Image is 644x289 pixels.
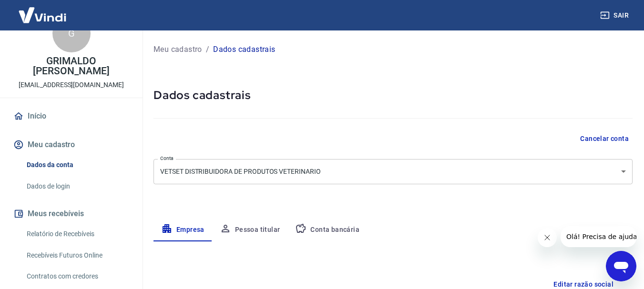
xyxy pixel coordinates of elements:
iframe: Botão para abrir a janela de mensagens [606,251,636,281]
button: Sair [598,7,633,24]
button: Meus recebíveis [11,203,131,224]
span: Olá! Precisa de ajuda? [6,7,80,14]
a: Dados de login [23,177,131,196]
div: VETSET DISTRIBUIDORA DE PRODUTOS VETERINARIO [153,159,633,184]
a: Contratos com credores [23,267,131,286]
h5: Dados cadastrais [153,88,633,103]
iframe: Mensagem da empresa [561,226,636,247]
p: / [206,44,209,55]
a: Início [11,106,131,127]
img: Vindi [11,0,73,30]
button: Empresa [153,219,212,241]
p: GRIMALDO [PERSON_NAME] [8,56,135,76]
a: Dados da conta [23,155,131,175]
a: Relatório de Recebíveis [23,224,131,244]
button: Pessoa titular [212,219,288,241]
button: Meu cadastro [11,134,131,155]
div: G [52,14,91,52]
p: [EMAIL_ADDRESS][DOMAIN_NAME] [19,80,124,90]
a: Recebíveis Futuros Online [23,246,131,265]
button: Conta bancária [287,219,367,241]
p: Dados cadastrais [213,44,275,55]
a: Meu cadastro [153,44,202,55]
iframe: Fechar mensagem [538,228,557,247]
label: Conta [160,155,174,162]
button: Cancelar conta [576,130,633,148]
